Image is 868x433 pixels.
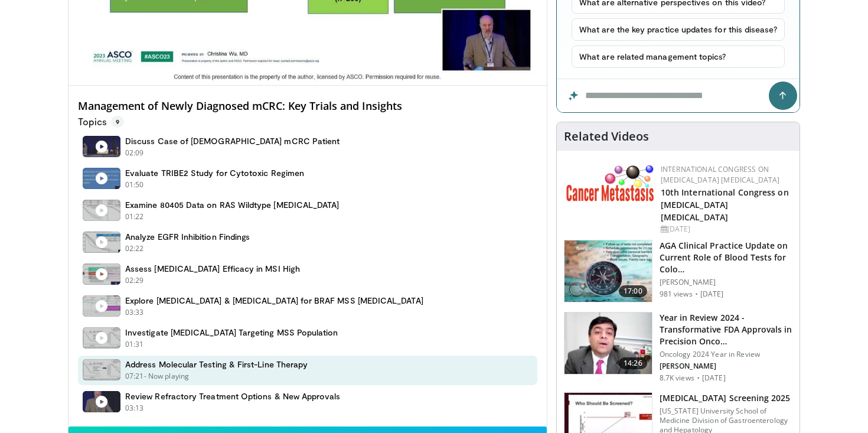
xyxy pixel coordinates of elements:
h4: Discuss Case of [DEMOGRAPHIC_DATA] mCRC Patient [125,136,340,146]
h4: Explore [MEDICAL_DATA] & [MEDICAL_DATA] for BRAF MSS [MEDICAL_DATA] [125,295,423,306]
div: · [695,289,698,299]
span: 9 [111,116,124,128]
p: 02:09 [125,148,144,158]
div: · [697,373,700,383]
p: 01:50 [125,180,144,190]
p: [PERSON_NAME] [660,278,792,287]
input: Question for the AI [557,79,800,112]
p: 8.7K views [660,373,694,383]
p: 07:21 [125,371,144,382]
img: 22cacae0-80e8-46c7-b946-25cff5e656fa.150x105_q85_crop-smart_upscale.jpg [564,312,652,374]
p: 02:22 [125,243,144,254]
h3: [MEDICAL_DATA] Screening 2025 [660,392,792,404]
span: 17:00 [619,285,647,297]
a: 10th International Congress on [MEDICAL_DATA] [MEDICAL_DATA] [661,187,789,223]
p: 03:13 [125,403,144,414]
div: [DATE] [661,224,790,235]
img: 9319a17c-ea45-4555-a2c0-30ea7aed39c4.150x105_q85_crop-smart_upscale.jpg [564,240,652,302]
p: - Now playing [144,371,190,382]
h4: Address Molecular Testing & First-Line Therapy [125,359,308,370]
img: 6ff8bc22-9509-4454-a4f8-ac79dd3b8976.png.150x105_q85_autocrop_double_scale_upscale_version-0.2.png [566,164,655,201]
p: [PERSON_NAME] [660,362,792,371]
p: 981 views [660,289,693,299]
p: [DATE] [702,373,726,383]
p: [DATE] [700,289,724,299]
p: 02:29 [125,275,144,286]
a: 14:26 Year in Review 2024 - Transformative FDA Approvals in Precision Onco… Oncology 2024 Year in... [564,312,792,383]
a: International Congress on [MEDICAL_DATA] [MEDICAL_DATA] [661,164,780,185]
p: 01:31 [125,339,144,350]
a: 17:00 AGA Clinical Practice Update on Current Role of Blood Tests for Colo… [PERSON_NAME] 981 vie... [564,240,792,302]
h4: Related Videos [564,129,649,144]
h3: AGA Clinical Practice Update on Current Role of Blood Tests for Colo… [660,240,792,275]
button: What are related management topics? [572,45,785,68]
span: 14:26 [619,357,647,369]
p: Topics [78,116,124,128]
h4: Examine 80405 Data on RAS Wildtype [MEDICAL_DATA] [125,200,339,210]
button: What are the key practice updates for this disease? [572,18,785,41]
h3: Year in Review 2024 - Transformative FDA Approvals in Precision Onco… [660,312,792,347]
p: 03:33 [125,307,144,318]
h4: Management of Newly Diagnosed mCRC: Key Trials and Insights [78,100,537,113]
h4: Analyze EGFR Inhibition Findings [125,232,250,242]
h4: Investigate [MEDICAL_DATA] Targeting MSS Population [125,327,338,338]
h4: Assess [MEDICAL_DATA] Efficacy in MSI High [125,263,300,274]
p: 01:22 [125,211,144,222]
h4: Review Refractory Treatment Options & New Approvals [125,391,341,402]
h4: Evaluate TRIBE2 Study for Cytotoxic Regimen [125,168,304,178]
p: Oncology 2024 Year in Review [660,350,792,359]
